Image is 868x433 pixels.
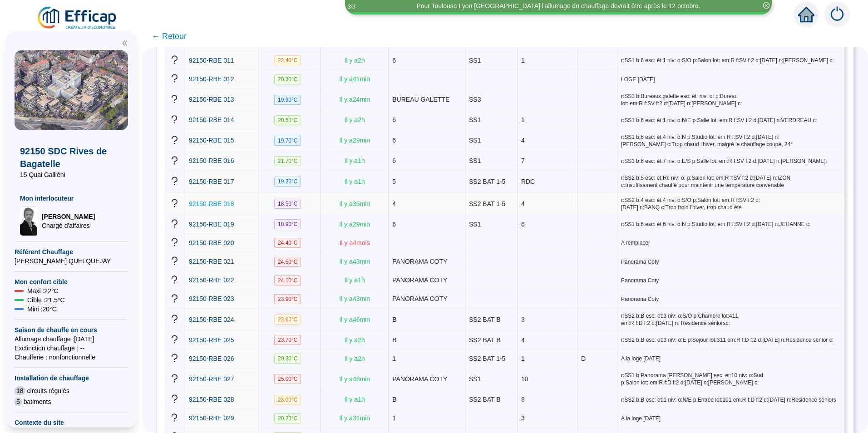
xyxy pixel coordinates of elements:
[339,221,370,228] span: Il y a 29 min
[392,57,396,64] span: 6
[521,200,525,207] span: 4
[189,276,234,284] span: 92150-RBE 022
[469,178,505,185] span: SS2 BAT 1-5
[189,115,234,125] a: 92150-RBE 014
[27,286,59,295] span: Maxi : 22 °C
[392,116,396,123] span: 6
[189,137,234,144] span: 92150-RBE 015
[521,316,525,323] span: 3
[392,200,396,207] span: 4
[392,137,396,144] span: 6
[27,305,57,314] span: Mini : 20 °C
[15,277,128,286] span: Mon confort cible
[347,3,355,10] i: 3 / 3
[392,221,396,228] span: 6
[521,57,525,64] span: 1
[469,96,481,103] span: SS3
[274,374,301,384] span: 25.00 °C
[189,257,234,266] a: 92150-RBE 021
[469,200,505,207] span: SS2 BAT 1-5
[15,353,128,362] span: Chaufferie : non fonctionnelle
[621,396,841,403] span: r:SS2 b:B esc: ét:1 niv: o:N/E p:Entrée lot:101 em:R f:D f:2 d:[DATE] n:Résidence séniors
[170,219,179,228] span: question
[345,336,365,344] span: Il y a 2 h
[274,354,301,364] span: 20.30 °C
[170,394,179,403] span: question
[621,336,841,344] span: r:SS2 b:B esc: ét:3 niv: o:E p:Séjour lot:311 em:R f:D f:2 d:[DATE] n:Résidence sénior c:
[339,96,370,103] span: Il y a 24 min
[274,95,301,105] span: 19.90 °C
[189,395,234,404] a: 92150-RBE 028
[20,170,123,179] span: 15 Quai Galliéni
[274,136,301,146] span: 19.70 °C
[521,221,525,228] span: 6
[621,295,841,303] span: Panorama Coty
[392,316,396,323] span: B
[392,355,396,362] span: 1
[15,256,128,266] span: [PERSON_NAME] QUELQUEJAY
[274,199,301,209] span: 18.50 °C
[392,258,447,265] span: PANORAMA COTY
[27,386,69,395] span: circuits régulés
[170,156,179,165] span: question
[189,221,234,228] span: 92150-RBE 019
[170,353,179,363] span: question
[189,316,234,323] span: 92150-RBE 024
[521,375,528,383] span: 10
[274,413,301,423] span: 20.20 °C
[20,194,123,203] span: Mon interlocuteur
[621,312,841,327] span: r:SS2 b:B esc: ét:3 niv: o:S/O p:Chambre lot:411 em:R f:D f:2 d:[DATE] n: Résidence séniorsc:
[189,199,234,209] a: 92150-RBE 018
[189,315,234,325] a: 92150-RBE 024
[170,135,179,145] span: question
[170,74,179,83] span: question
[189,220,234,229] a: 92150-RBE 019
[521,414,525,422] span: 3
[521,355,525,362] span: 1
[581,355,586,362] span: D
[469,137,481,144] span: SS1
[15,335,128,344] span: Allumage chauffage : [DATE]
[469,116,481,123] span: SS1
[189,96,234,103] span: 92150-RBE 013
[339,316,370,323] span: Il y a 46 min
[189,414,234,422] span: 92150-RBE 029
[15,247,128,256] span: Référent Chauffage
[189,178,234,185] span: 92150-RBE 017
[798,6,814,23] span: home
[122,40,128,46] span: double-left
[392,295,447,302] span: PANORAMA COTY
[274,294,301,304] span: 23.90 °C
[339,137,370,144] span: Il y a 29 min
[621,258,841,266] span: Panorama Coty
[189,177,234,187] a: 92150-RBE 017
[42,212,95,221] span: [PERSON_NAME]
[345,396,365,403] span: Il y a 1 h
[521,116,525,123] span: 1
[189,157,234,164] span: 92150-RBE 016
[189,56,234,65] a: 92150-RBE 011
[521,396,525,403] span: 8
[392,157,396,164] span: 6
[189,95,234,104] a: 92150-RBE 013
[345,157,365,164] span: Il y a 1 h
[339,295,370,302] span: Il y a 43 min
[339,414,370,422] span: Il y a 31 min
[274,257,301,267] span: 24.50 °C
[469,157,481,164] span: SS1
[621,76,841,83] span: LOGE [DATE]
[189,413,234,423] a: 92150-RBE 029
[274,276,301,285] span: 24.10 °C
[15,344,128,353] span: Exctinction chauffage : --
[345,116,365,123] span: Il y a 2 h
[36,5,118,31] img: efficap energie logo
[621,57,841,64] span: r:SS1 b:6 esc: ét:1 niv: o:S/O p:Salon lot: em:R f:SV f:2 d:[DATE] n:[PERSON_NAME] c:
[170,176,179,186] span: question
[621,197,841,211] span: r:SS2 b:4 esc: ét:4 niv: o:S/O p:Salon lot: em:R f:SV f:2 d:[DATE] n:BANQ c:Trop froid l'hiver, t...
[170,314,179,324] span: question
[469,355,505,362] span: SS2 BAT 1-5
[469,57,481,64] span: SS1
[170,55,179,64] span: question
[274,156,301,166] span: 21.70 °C
[274,315,301,325] span: 22.60 °C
